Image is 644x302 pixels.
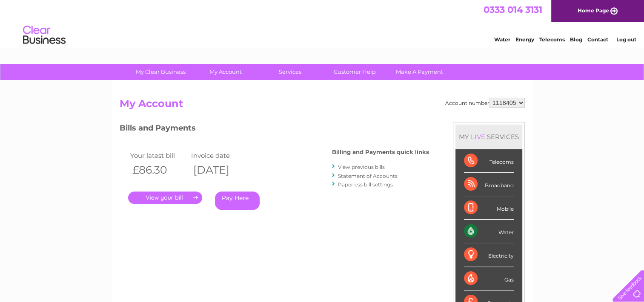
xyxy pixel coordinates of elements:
[539,36,565,43] a: Telecoms
[255,64,325,80] a: Services
[469,133,487,141] div: LIVE
[189,150,250,161] td: Invoice date
[338,181,393,188] a: Paperless bill settings
[464,173,514,196] div: Broadband
[515,36,534,43] a: Energy
[384,64,455,80] a: Make A Payment
[494,36,510,43] a: Water
[120,122,429,137] h3: Bills and Payments
[464,267,514,290] div: Gas
[320,64,390,80] a: Customer Help
[484,4,542,15] a: 0333 014 3131
[570,36,582,43] a: Blog
[23,22,66,48] img: logo.png
[190,64,260,80] a: My Account
[189,161,250,179] th: [DATE]
[338,173,398,179] a: Statement of Accounts
[128,192,202,204] a: .
[464,196,514,220] div: Mobile
[338,164,385,170] a: View previous bills
[455,125,522,149] div: MY SERVICES
[126,64,196,80] a: My Clear Business
[464,149,514,173] div: Telecoms
[121,5,524,41] div: Clear Business is a trading name of Verastar Limited (registered in [GEOGRAPHIC_DATA] No. 3667643...
[128,161,189,179] th: £86.30
[464,243,514,267] div: Electricity
[587,36,608,43] a: Contact
[464,220,514,243] div: Water
[215,192,260,210] a: Pay Here
[445,98,525,108] div: Account number
[128,150,189,161] td: Your latest bill
[120,98,525,114] h2: My Account
[332,149,429,155] h4: Billing and Payments quick links
[616,36,636,43] a: Log out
